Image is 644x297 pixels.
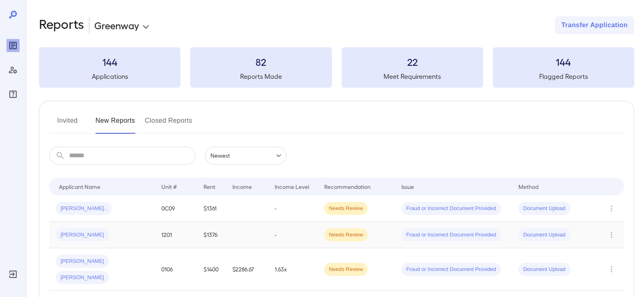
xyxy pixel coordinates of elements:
button: Row Actions [605,228,618,241]
span: Fraud or Incorrect Document Provided [401,231,501,239]
div: Rent [204,182,217,191]
div: Log Out [7,268,20,281]
button: Transfer Application [555,16,634,34]
div: Applicant Name [59,182,100,191]
td: $1361 [197,195,226,222]
td: - [268,195,318,222]
button: Closed Reports [145,114,193,134]
td: $2286.67 [226,248,268,291]
button: Row Actions [605,263,618,276]
span: Document Upload [518,205,570,212]
div: Method [518,182,538,191]
h3: 22 [342,55,483,68]
summary: 144Applications82Reports Made22Meet Requirements144Flagged Reports [39,47,634,88]
span: Fraud or Incorrect Document Provided [401,205,501,212]
h5: Applications [39,72,180,81]
h5: Meet Requirements [342,72,483,81]
span: Fraud or Incorrect Document Provided [401,266,501,273]
span: [PERSON_NAME].. [56,205,112,212]
span: Document Upload [518,266,570,273]
td: $1400 [197,248,226,291]
span: Needs Review [324,231,368,239]
div: Reports [7,39,20,52]
span: [PERSON_NAME] [56,258,109,265]
div: Manage Users [7,63,20,76]
button: Invited [49,114,86,134]
span: Needs Review [324,205,368,212]
h3: 144 [493,55,634,68]
span: Needs Review [324,266,368,273]
h3: 82 [190,55,332,68]
h5: Reports Made [190,72,332,81]
div: Newest [205,147,286,165]
div: Unit # [161,182,177,191]
h5: Flagged Reports [493,72,634,81]
td: - [268,222,318,248]
span: Document Upload [518,231,570,239]
td: $1376 [197,222,226,248]
h2: Reports [39,16,84,34]
span: [PERSON_NAME] [56,274,109,282]
div: FAQ [7,88,20,101]
h3: 144 [39,55,180,68]
button: New Reports [95,114,135,134]
div: Recommendation [324,182,371,191]
p: Greenway [94,19,139,32]
span: [PERSON_NAME] [56,231,109,239]
td: 1201 [155,222,197,248]
button: Row Actions [605,202,618,215]
div: Income [232,182,252,191]
td: 0106 [155,248,197,291]
div: Issue [401,182,414,191]
td: 1.63x [268,248,318,291]
div: Income Level [275,182,309,191]
td: 0C09 [155,195,197,222]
